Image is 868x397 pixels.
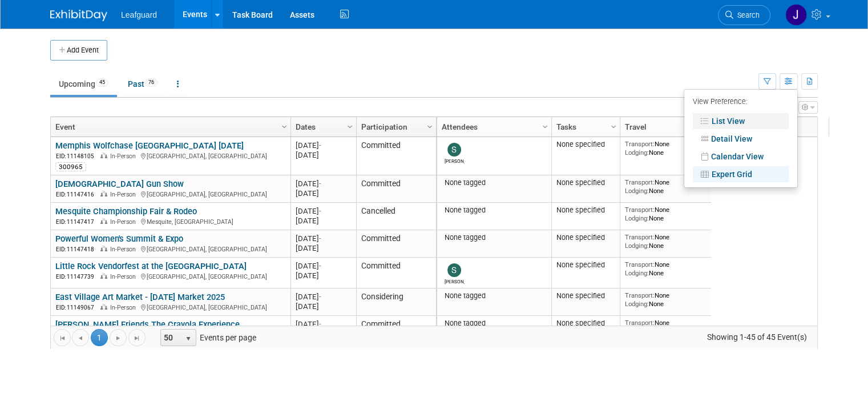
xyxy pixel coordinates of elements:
[110,246,139,253] span: In-Person
[55,179,184,189] a: [DEMOGRAPHIC_DATA] Gun Show
[442,206,547,215] div: None tagged
[345,122,354,131] span: Column Settings
[56,219,99,225] span: EID: 11147417
[556,260,616,270] div: None specified
[344,117,357,134] a: Column Settings
[625,291,707,308] div: None None
[625,206,655,214] span: Transport:
[693,166,789,182] a: Expert Grid
[55,319,240,330] a: [PERSON_NAME] Friends The Crayola Experience
[121,10,157,19] span: Leafguard
[55,206,197,216] a: Mesquite Championship Fair & Rodeo
[625,233,707,250] div: None None
[96,78,108,87] span: 45
[58,334,67,343] span: Go to the first page
[56,153,99,159] span: EID: 11148105
[55,151,285,161] div: [GEOGRAPHIC_DATA], [GEOGRAPHIC_DATA]
[296,292,351,302] div: [DATE]
[100,246,107,251] img: In-Person Event
[625,178,707,195] div: None None
[625,300,649,308] span: Lodging:
[55,162,86,171] div: 300965
[625,242,649,250] span: Lodging:
[55,189,285,199] div: [GEOGRAPHIC_DATA], [GEOGRAPHIC_DATA]
[55,292,225,302] a: East Village Art Market - [DATE] Market 2025
[625,149,649,157] span: Lodging:
[625,117,704,137] a: Travel
[55,244,285,254] div: [GEOGRAPHIC_DATA], [GEOGRAPHIC_DATA]
[442,291,547,300] div: None tagged
[56,191,99,198] span: EID: 11147416
[145,78,158,87] span: 76
[132,334,142,343] span: Go to the last page
[55,117,283,137] a: Event
[625,291,655,299] span: Transport:
[319,207,321,215] span: -
[356,288,436,316] td: Considering
[625,140,655,148] span: Transport:
[447,143,461,157] img: Stephanie Luke
[693,94,789,111] div: View Preference:
[693,149,789,165] a: Calendar View
[540,122,550,131] span: Column Settings
[556,117,612,137] a: Tasks
[296,189,351,198] div: [DATE]
[625,319,707,335] div: None None
[609,122,618,131] span: Column Settings
[625,214,649,222] span: Lodging:
[100,153,107,158] img: In-Person Event
[110,273,139,280] span: In-Person
[100,304,107,310] img: In-Person Event
[625,233,655,241] span: Transport:
[110,218,139,226] span: In-Person
[625,178,655,186] span: Transport:
[55,261,247,271] a: Little Rock Vendorfest at the [GEOGRAPHIC_DATA]
[319,292,321,301] span: -
[296,179,351,189] div: [DATE]
[56,274,99,280] span: EID: 11147739
[447,263,461,277] img: Stephanie Luke
[319,141,321,150] span: -
[608,117,620,134] a: Column Settings
[625,269,649,277] span: Lodging:
[296,234,351,243] div: [DATE]
[50,10,107,21] img: ExhibitDay
[296,150,351,160] div: [DATE]
[161,330,180,346] span: 50
[356,316,436,354] td: Committed
[296,271,351,280] div: [DATE]
[556,178,616,187] div: None specified
[442,319,547,328] div: None tagged
[91,329,108,346] span: 1
[100,191,107,197] img: In-Person Event
[319,320,321,328] span: -
[445,277,465,284] div: Stephanie Luke
[184,334,193,343] span: select
[556,140,616,149] div: None specified
[296,206,351,216] div: [DATE]
[424,117,437,134] a: Column Settings
[128,329,146,346] a: Go to the last page
[296,302,351,311] div: [DATE]
[56,246,99,252] span: EID: 11147418
[319,234,321,243] span: -
[356,175,436,203] td: Committed
[50,40,107,61] button: Add Event
[361,117,429,137] a: Participation
[114,334,123,343] span: Go to the next page
[55,271,285,281] div: [GEOGRAPHIC_DATA], [GEOGRAPHIC_DATA]
[72,329,89,346] a: Go to the previous page
[296,141,351,150] div: [DATE]
[110,329,127,346] a: Go to the next page
[625,206,707,222] div: None None
[625,187,649,195] span: Lodging:
[718,5,770,25] a: Search
[100,218,107,224] img: In-Person Event
[625,260,655,268] span: Transport:
[56,304,99,311] span: EID: 11149067
[625,140,707,157] div: None None
[119,73,166,95] a: Past76
[319,179,321,188] span: -
[110,304,139,311] span: In-Person
[625,319,655,327] span: Transport:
